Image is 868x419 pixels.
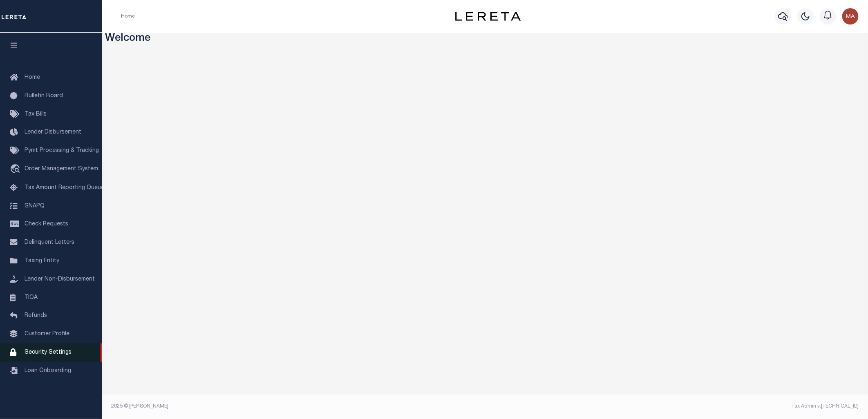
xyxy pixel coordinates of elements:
[25,166,98,172] span: Order Management System
[25,313,47,319] span: Refunds
[25,93,63,99] span: Bulletin Board
[25,221,68,227] span: Check Requests
[25,111,47,117] span: Tax Bills
[25,276,95,282] span: Lender Non-Disbursement
[25,203,45,209] span: SNAPQ
[25,148,99,154] span: Pymt Processing & Tracking
[25,258,59,264] span: Taxing Entity
[10,164,23,175] i: travel_explore
[455,12,521,21] img: logo-dark.svg
[25,240,74,245] span: Delinquent Letters
[105,403,485,410] div: 2025 © [PERSON_NAME].
[25,331,69,337] span: Customer Profile
[25,75,40,80] span: Home
[25,350,72,355] span: Security Settings
[842,8,859,25] img: svg+xml;base64,PHN2ZyB4bWxucz0iaHR0cDovL3d3dy53My5vcmcvMjAwMC9zdmciIHBvaW50ZXItZXZlbnRzPSJub25lIi...
[105,33,865,45] h3: Welcome
[25,294,38,300] span: TIQA
[25,185,104,191] span: Tax Amount Reporting Queue
[25,368,71,374] span: Loan Onboarding
[121,13,135,20] li: Home
[25,129,81,135] span: Lender Disbursement
[491,403,859,410] div: Tax Admin v.[TECHNICAL_ID]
